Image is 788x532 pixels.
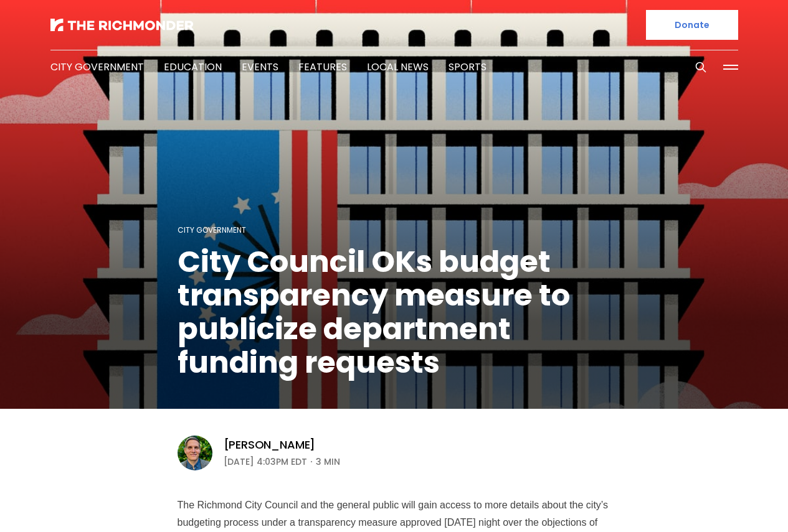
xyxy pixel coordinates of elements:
a: Education [164,60,222,74]
a: Local News [367,60,429,74]
h1: City Council OKs budget transparency measure to publicize department funding requests [178,245,611,380]
time: [DATE] 4:03PM EDT [224,454,307,469]
img: The Richmonder [50,19,194,31]
a: Donate [646,10,738,40]
a: City Government [50,60,144,74]
img: Graham Moomaw [178,436,212,470]
a: Sports [449,60,487,74]
a: [PERSON_NAME] [224,437,316,452]
button: Search this site [691,58,710,77]
a: Features [298,60,347,74]
iframe: portal-trigger [683,471,788,532]
a: City Government [178,225,246,235]
span: 3 min [316,454,340,469]
a: Events [242,60,278,74]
